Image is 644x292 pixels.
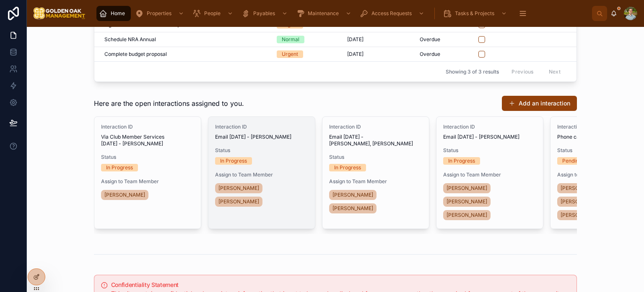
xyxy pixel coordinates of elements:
span: Properties [147,10,171,17]
span: [PERSON_NAME] [332,192,373,198]
a: Access Requests [357,6,428,21]
div: In Progress [220,157,247,165]
span: Assign to Team Member [329,178,422,185]
span: Status [101,154,194,160]
div: In Progress [448,157,475,165]
a: People [190,6,237,21]
span: People [204,10,221,17]
div: In Progress [334,164,361,171]
span: Overdue [420,36,440,43]
span: Payables [253,10,275,17]
a: [PERSON_NAME] [329,190,377,200]
a: Tasks & Projects [441,6,511,21]
span: [PERSON_NAME] [104,192,145,198]
span: [DATE] [347,51,364,58]
span: Status [443,147,536,154]
a: Overdue [420,51,473,58]
a: Schedule NRA Annual [104,36,267,43]
a: Normal [277,36,337,43]
span: Interaction ID [443,124,536,130]
span: Complete budget proposal [104,51,167,58]
span: Assign to Team Member [215,171,308,178]
span: Overdue [420,51,440,58]
a: [PERSON_NAME] [443,210,491,220]
a: [PERSON_NAME] [557,197,605,207]
a: [PERSON_NAME] [329,203,377,213]
div: scrollable content [92,4,592,23]
span: [PERSON_NAME] [447,198,487,205]
a: [DATE] [347,51,410,58]
a: [PERSON_NAME] [215,197,262,207]
span: Interaction ID [329,124,422,130]
a: [PERSON_NAME] [215,183,262,193]
a: Home [96,6,131,21]
h5: Confidentiality Statement [111,282,570,288]
span: Email [DATE] - [PERSON_NAME], [PERSON_NAME] [329,134,422,147]
button: Add an interaction [502,96,577,111]
a: Urgent [277,50,337,58]
span: Assign to Team Member [101,178,194,185]
a: [PERSON_NAME] [101,190,148,200]
a: Complete budget proposal [104,51,267,58]
a: Interaction IDEmail [DATE] - [PERSON_NAME]StatusIn ProgressAssign to Team Member[PERSON_NAME][PER... [436,116,543,229]
a: [PERSON_NAME] [443,183,491,193]
a: [PERSON_NAME] [443,197,491,207]
a: Overdue [420,36,473,43]
span: [PERSON_NAME] [218,185,259,192]
img: App logo [34,7,86,20]
span: Maintenance [308,10,339,17]
div: Urgent [282,50,298,58]
a: Properties [132,6,188,21]
span: Schedule NRA Annual [104,36,156,43]
div: Pending [562,157,582,165]
span: [PERSON_NAME] [561,198,601,205]
a: Interaction IDEmail [DATE] - [PERSON_NAME], [PERSON_NAME]StatusIn ProgressAssign to Team Member[P... [322,116,429,229]
span: [PERSON_NAME] [447,212,487,218]
span: [PERSON_NAME] [218,198,259,205]
span: Home [111,10,125,17]
div: In Progress [106,164,133,171]
span: [PERSON_NAME] [332,205,373,212]
span: [PERSON_NAME] [561,212,601,218]
a: Payables [239,6,292,21]
span: Email [DATE] - [PERSON_NAME] [215,134,308,140]
span: [PERSON_NAME] [561,185,601,192]
a: [PERSON_NAME] [557,210,605,220]
span: Via Club Member Services [DATE] - [PERSON_NAME] [101,134,194,147]
div: Normal [282,36,299,43]
span: Here are the open interactions assigned to you. [94,98,244,108]
a: Maintenance [293,6,356,21]
span: Assign to Team Member [443,171,536,178]
span: Status [329,154,422,160]
span: [PERSON_NAME] [447,185,487,192]
a: [PERSON_NAME] [557,183,605,193]
a: Interaction IDVia Club Member Services [DATE] - [PERSON_NAME]StatusIn ProgressAssign to Team Memb... [94,116,201,229]
span: [DATE] [347,36,364,43]
span: Access Requests [371,10,412,17]
a: [DATE] [347,36,410,43]
a: Interaction IDEmail [DATE] - [PERSON_NAME]StatusIn ProgressAssign to Team Member[PERSON_NAME][PER... [208,116,315,229]
span: Interaction ID [215,124,308,130]
span: Interaction ID [101,124,194,130]
span: Showing 3 of 3 results [446,68,499,75]
span: Email [DATE] - [PERSON_NAME] [443,134,536,140]
span: Tasks & Projects [455,10,494,17]
span: Status [215,147,308,154]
